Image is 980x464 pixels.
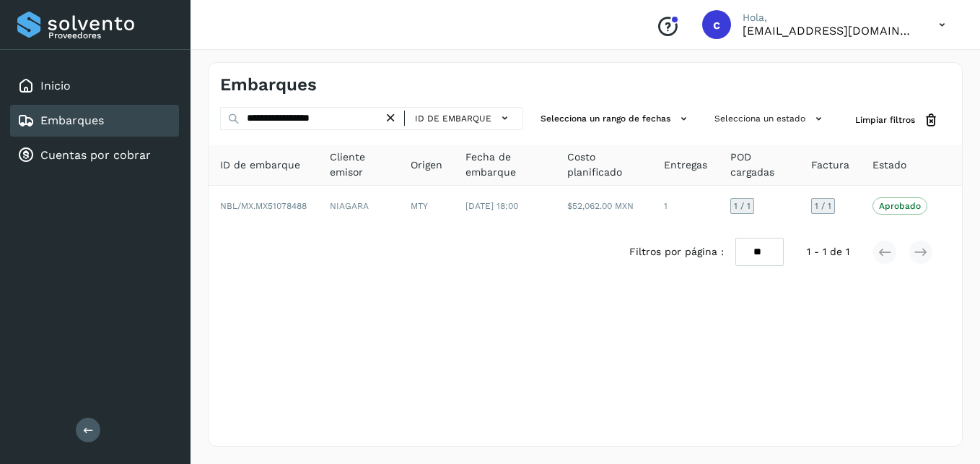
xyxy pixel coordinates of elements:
[879,201,921,211] p: Aprobado
[652,186,719,226] td: 1
[734,202,751,210] span: 1 / 1
[743,12,916,24] p: Hola,
[465,201,518,211] span: [DATE] 18:00
[318,186,399,226] td: NIAGARA
[330,150,388,180] span: Cliente emisor
[411,158,442,173] span: Origen
[220,158,300,173] span: ID de embarque
[730,150,788,180] span: POD cargadas
[556,186,652,226] td: $52,062.00 MXN
[567,150,640,180] span: Costo planificado
[664,158,707,173] span: Entregas
[40,79,71,93] a: Inicio
[10,105,179,137] div: Embarques
[10,139,179,171] div: Cuentas por cobrar
[844,107,950,134] button: Limpiar filtros
[709,107,832,131] button: Selecciona un estado
[629,244,724,259] span: Filtros por página :
[535,107,697,131] button: Selecciona un rango de fechas
[411,108,517,129] button: ID de embarque
[465,150,544,180] span: Fecha de embarque
[48,30,173,40] p: Proveedores
[807,244,849,259] span: 1 - 1 de 1
[399,186,454,226] td: MTY
[855,113,915,126] span: Limpiar filtros
[40,148,151,162] a: Cuentas por cobrar
[40,113,104,127] a: Embarques
[10,70,179,102] div: Inicio
[815,202,831,210] span: 1 / 1
[872,158,906,173] span: Estado
[220,201,307,211] span: NBL/MX.MX51078488
[220,74,317,95] h4: Embarques
[811,158,849,173] span: Factura
[743,24,916,38] p: cuentasxcobrar@readysolutions.com.mx
[415,112,491,125] span: ID de embarque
